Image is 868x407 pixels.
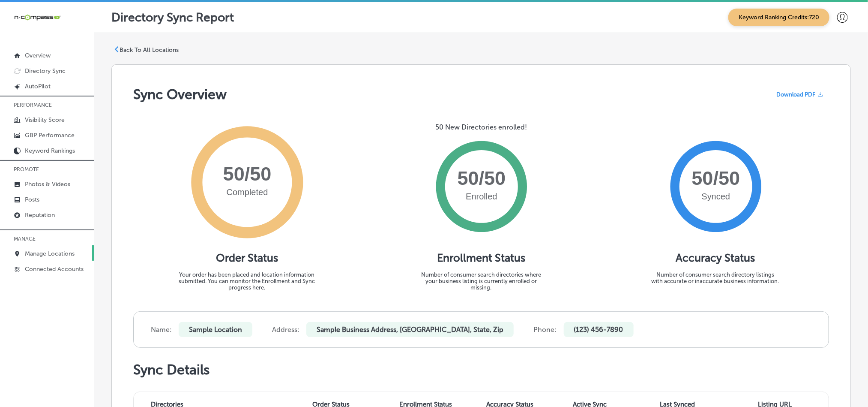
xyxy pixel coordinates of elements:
h1: Order Status [216,251,278,265]
h1: Sync Details [133,362,829,378]
p: Directory Sync Report [111,10,234,24]
p: Visibility Score [25,116,65,124]
p: Overview [25,52,51,59]
img: 660ab0bf-5cc7-4cb8-ba1c-48b5ae0f18e60NCTV_CLogo_TV_Black_-500x88.png [14,13,61,21]
p: Keyword Rankings [25,147,75,154]
p: AutoPilot [25,83,51,90]
p: Back To All Locations [120,46,179,54]
p: Number of consumer search directories where your business listing is currently enrolled or missing. [417,271,545,291]
p: Your order has been placed and location information submitted. You can monitor the Enrollment and... [172,271,322,291]
p: GBP Performance [25,132,75,139]
a: Back To All Locations [114,46,179,54]
h1: Enrollment Status [437,251,525,265]
label: Address: [272,326,299,334]
p: Directory Sync [25,67,66,75]
p: Sample Business Address, [GEOGRAPHIC_DATA], State, Zip [306,322,514,337]
h1: Accuracy Status [676,251,755,265]
p: Sample Location [179,322,252,337]
p: Manage Locations [25,250,75,257]
p: Connected Accounts [25,265,84,273]
p: Photos & Videos [25,181,70,188]
p: Reputation [25,211,55,219]
p: 50 New Directories enrolled! [435,123,527,131]
h1: Sync Overview [133,86,227,103]
span: Download PDF [776,91,815,98]
p: Posts [25,196,39,203]
span: Keyword Ranking Credits: 720 [728,9,829,26]
label: Name: [151,326,172,334]
p: (123) 456-7890 [564,322,634,337]
label: Phone: [534,326,557,334]
p: Number of consumer search directory listings with accurate or inaccurate business information. [651,271,780,284]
